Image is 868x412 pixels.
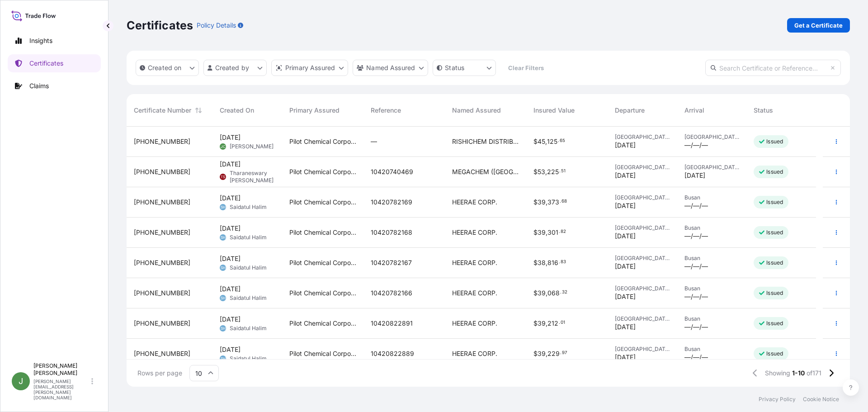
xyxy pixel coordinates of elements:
[705,60,841,76] input: Search Certificate or Reference...
[787,18,850,33] a: Get a Certificate
[546,320,547,327] span: ,
[452,198,497,207] span: HEERAE CORP.
[8,77,101,95] a: Claims
[8,54,101,72] a: Certificates
[766,138,783,145] p: Issued
[533,320,538,327] span: $
[684,255,740,262] span: Busan
[134,258,190,267] span: [PHONE_NUMBER]
[148,63,182,72] p: Created on
[538,169,545,175] span: 53
[533,169,538,175] span: $
[353,60,428,76] button: cargoOwner Filter options
[289,198,356,207] span: Pilot Chemical Corporation
[615,106,645,115] span: Departure
[452,137,519,146] span: RISHICHEM DISTRIBUTORS [DOMAIN_NAME]
[766,350,783,357] p: Issued
[193,105,204,116] button: Sort
[371,289,412,298] span: 10420782166
[220,315,241,324] span: [DATE]
[433,60,496,76] button: certificateStatus Filter options
[615,262,636,271] span: [DATE]
[230,325,267,332] span: Saidatul Halim
[533,290,538,296] span: $
[289,228,356,237] span: Pilot Chemical Corporation
[615,164,670,171] span: [GEOGRAPHIC_DATA]
[538,290,546,296] span: 39
[615,292,636,301] span: [DATE]
[134,198,190,207] span: [PHONE_NUMBER]
[560,139,565,142] span: 65
[759,396,796,403] a: Privacy Policy
[230,264,267,271] span: Saidatul Halim
[500,61,551,75] button: Clear Filters
[220,345,241,354] span: [DATE]
[508,63,544,72] p: Clear Filters
[766,229,783,236] p: Issued
[615,255,670,262] span: [GEOGRAPHIC_DATA]
[684,171,705,180] span: [DATE]
[452,167,519,176] span: MEGACHEM ([GEOGRAPHIC_DATA]) PCL 25 SOI [STREET_ADDRESS][PERSON_NAME]
[560,291,561,294] span: .
[562,291,567,294] span: 32
[134,228,190,237] span: [PHONE_NUMBER]
[221,172,225,181] span: TS
[684,106,704,115] span: Arrival
[545,138,547,145] span: ,
[538,350,546,357] span: 39
[289,106,340,115] span: Primary Assured
[445,63,464,72] p: Status
[546,350,547,357] span: ,
[221,354,226,363] span: SH
[765,369,790,378] span: Showing
[134,319,190,328] span: [PHONE_NUMBER]
[533,106,575,115] span: Insured Value
[230,294,267,302] span: Saidatul Halim
[134,137,190,146] span: [PHONE_NUMBER]
[538,199,546,205] span: 39
[371,167,413,176] span: 10420740469
[289,258,356,267] span: Pilot Chemical Corporation
[533,350,538,357] span: $
[615,232,636,241] span: [DATE]
[807,369,821,378] span: of 171
[371,198,412,207] span: 10420782169
[684,201,708,210] span: —/—/—
[803,396,839,403] a: Cookie Notice
[615,285,670,292] span: [GEOGRAPHIC_DATA]
[221,294,226,303] span: SH
[615,194,670,201] span: [GEOGRAPHIC_DATA]
[561,200,567,203] span: 68
[560,200,561,203] span: .
[8,32,101,50] a: Insights
[684,224,740,232] span: Busan
[561,170,566,173] span: 51
[33,379,90,400] p: [PERSON_NAME][EMAIL_ADDRESS][PERSON_NAME][DOMAIN_NAME]
[538,260,546,266] span: 38
[220,284,241,294] span: [DATE]
[452,258,497,267] span: HEERAE CORP.
[754,106,773,115] span: Status
[134,106,191,115] span: Certificate Number
[220,224,241,233] span: [DATE]
[371,258,412,267] span: 10420782167
[197,21,236,30] p: Policy Details
[33,362,90,377] p: [PERSON_NAME] [PERSON_NAME]
[546,229,547,236] span: ,
[559,260,560,264] span: .
[684,315,740,322] span: Busan
[136,60,199,76] button: createdOn Filter options
[684,346,740,353] span: Busan
[230,234,267,241] span: Saidatul Halim
[230,355,267,362] span: Saidatul Halim
[137,369,182,378] span: Rows per page
[221,263,226,272] span: SH
[561,321,565,324] span: 01
[452,319,497,328] span: HEERAE CORP.
[547,290,560,296] span: 068
[615,201,636,210] span: [DATE]
[29,81,49,90] p: Claims
[766,320,783,327] p: Issued
[230,204,267,211] span: Saidatul Halim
